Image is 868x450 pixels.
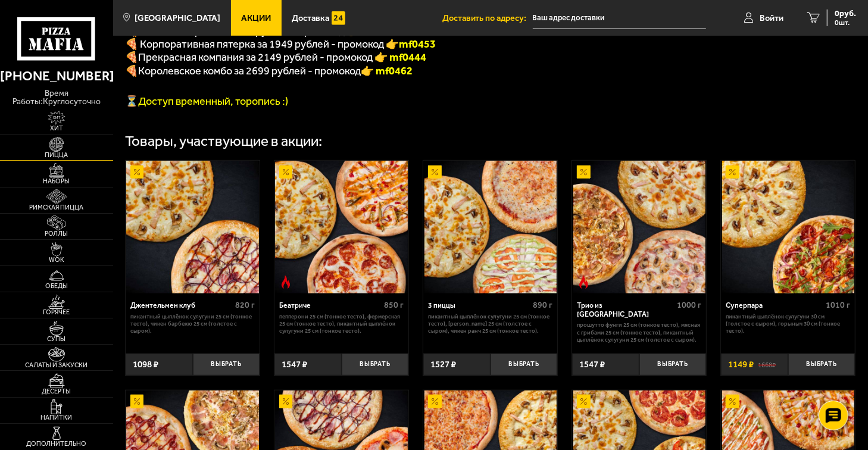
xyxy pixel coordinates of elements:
[726,395,739,408] img: Акционный
[428,301,530,310] div: 3 пиццы
[835,10,856,18] span: 0 руб.
[133,359,158,370] span: 1098 ₽
[374,51,426,64] font: 👉 mf0444
[279,165,293,179] img: Акционный
[442,14,533,23] span: Доставить по адресу:
[726,301,823,310] div: Суперпара
[826,300,850,310] span: 1010 г
[758,360,776,369] s: 1668 ₽
[573,161,705,293] img: Трио из Рио
[235,300,255,310] span: 820 г
[399,37,436,51] b: mf0453
[138,51,374,64] span: Прекрасная компания за 2149 рублей - промокод
[428,313,552,335] p: Пикантный цыплёнок сулугуни 25 см (тонкое тесто), [PERSON_NAME] 25 см (толстое с сыром), Чикен Ра...
[342,354,409,376] button: Выбрать
[126,161,260,293] a: АкционныйДжентельмен клуб
[428,395,442,408] img: Акционный
[835,19,856,26] span: 0 шт.
[533,7,707,29] input: Ваш адрес доставки
[579,359,605,370] span: 1547 ₽
[726,165,739,179] img: Акционный
[126,161,258,293] img: Джентельмен клуб
[577,301,675,318] div: Трио из [GEOGRAPHIC_DATA]
[332,11,345,25] img: 15daf4d41897b9f0e9f617042186c801.svg
[292,14,329,23] span: Доставка
[577,276,591,289] img: Острое блюдо
[125,134,322,148] div: Товары, участвующие в акции:
[577,395,591,408] img: Акционный
[125,51,138,64] font: 🍕
[726,313,851,335] p: Пикантный цыплёнок сулугуни 30 см (толстое с сыром), Горыныч 30 см (тонкое тесто).
[728,359,754,370] span: 1149 ₽
[125,95,288,108] span: ⏳Доступ временный, торопись :)
[125,64,138,77] font: 🍕
[130,165,144,179] img: Акционный
[639,354,707,376] button: Выбрать
[424,161,557,293] img: 3 пиццы
[428,165,442,179] img: Акционный
[721,161,855,293] a: АкционныйСуперпара
[193,354,260,376] button: Выбрать
[279,313,404,335] p: Пепперони 25 см (тонкое тесто), Фермерская 25 см (тонкое тесто), Пикантный цыплёнок сулугуни 25 с...
[135,14,220,23] span: [GEOGRAPHIC_DATA]
[577,321,702,343] p: Прошутто Фунги 25 см (тонкое тесто), Мясная с грибами 25 см (тонкое тесто), Пикантный цыплёнок су...
[130,395,144,408] img: Акционный
[423,161,557,293] a: Акционный3 пиццы
[384,300,404,310] span: 850 г
[572,161,706,293] a: АкционныйОстрое блюдоТрио из Рио
[533,300,552,310] span: 890 г
[677,300,701,310] span: 1000 г
[275,161,407,293] img: Беатриче
[279,395,293,408] img: Акционный
[138,64,361,77] span: Королевское комбо за 2699 рублей - промокод
[430,359,456,370] span: 1527 ₽
[760,14,783,23] span: Войти
[282,359,307,370] span: 1547 ₽
[241,14,271,23] span: Акции
[279,276,293,289] img: Острое блюдо
[361,64,413,77] font: 👉 mf0462
[125,37,436,51] span: 🍕 Корпоративная пятерка за 1949 рублей - промокод 👉
[491,354,558,376] button: Выбрать
[274,161,408,293] a: АкционныйОстрое блюдоБеатриче
[722,161,854,293] img: Суперпара
[130,313,255,335] p: Пикантный цыплёнок сулугуни 25 см (тонкое тесто), Чикен Барбекю 25 см (толстое с сыром).
[788,354,855,376] button: Выбрать
[279,301,381,310] div: Беатриче
[130,301,232,310] div: Джентельмен клуб
[577,165,591,179] img: Акционный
